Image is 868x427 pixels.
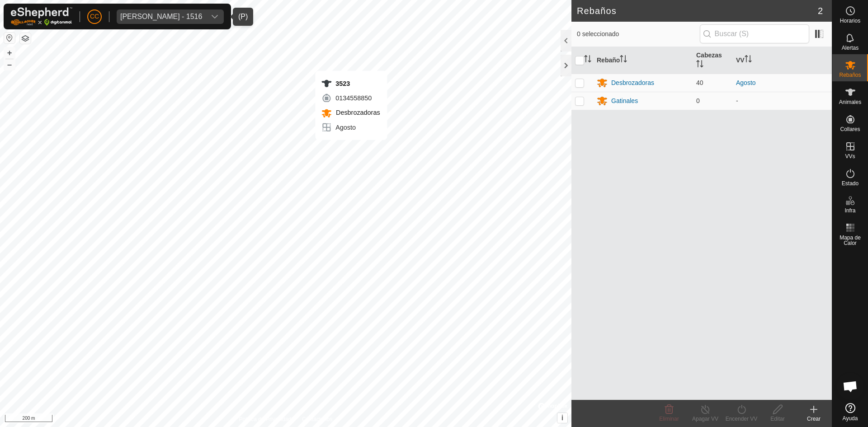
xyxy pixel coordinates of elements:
div: 0134558850 [321,93,380,103]
a: Ayuda [832,399,868,425]
div: Gatinales [611,96,638,106]
input: Buscar (S) [700,24,809,43]
span: Animales [839,99,861,105]
div: dropdown trigger [206,9,224,24]
span: Collares [840,127,860,132]
span: CC [90,12,99,21]
span: Horarios [840,18,860,23]
button: + [4,47,15,58]
th: Cabezas [693,47,732,74]
a: Agosto [736,79,756,86]
span: 0 [696,97,700,104]
img: Logo Gallagher [11,7,72,26]
div: Agosto [321,122,380,133]
span: Mapa de Calor [835,235,866,246]
div: [PERSON_NAME] - 1516 [120,13,202,20]
div: Crear [796,415,832,423]
p-sorticon: Activar para ordenar [696,61,703,69]
div: Editar [759,415,796,423]
button: Restablecer Mapa [4,33,15,43]
span: 40 [696,79,703,86]
span: Ayuda [843,416,858,421]
div: Desbrozadoras [611,78,654,88]
span: Eliminar [659,416,679,422]
a: Política de Privacidad [239,415,291,423]
span: Infra [844,208,855,213]
button: Capas del Mapa [20,33,31,44]
span: Desbrozadoras [334,109,380,116]
span: 0 seleccionado [577,29,700,39]
div: Encender VV [723,415,759,423]
span: Estado [842,181,859,186]
button: – [4,59,15,70]
div: Apagar VV [687,415,723,423]
th: Rebaño [593,47,693,74]
div: 3523 [321,78,380,89]
span: Oliver Castedo Vega - 1516 [117,9,206,24]
span: Rebaños [839,72,861,78]
h2: Rebaños [577,5,818,16]
a: Contáctenos [302,415,332,423]
div: Chat abierto [837,373,864,400]
span: i [561,414,563,422]
span: 2 [818,4,823,18]
th: VV [732,47,832,74]
button: i [557,413,567,423]
p-sorticon: Activar para ordenar [620,56,627,64]
span: VVs [845,154,855,159]
td: - [732,92,832,110]
p-sorticon: Activar para ordenar [745,56,752,64]
p-sorticon: Activar para ordenar [584,56,591,64]
span: Alertas [842,45,859,51]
